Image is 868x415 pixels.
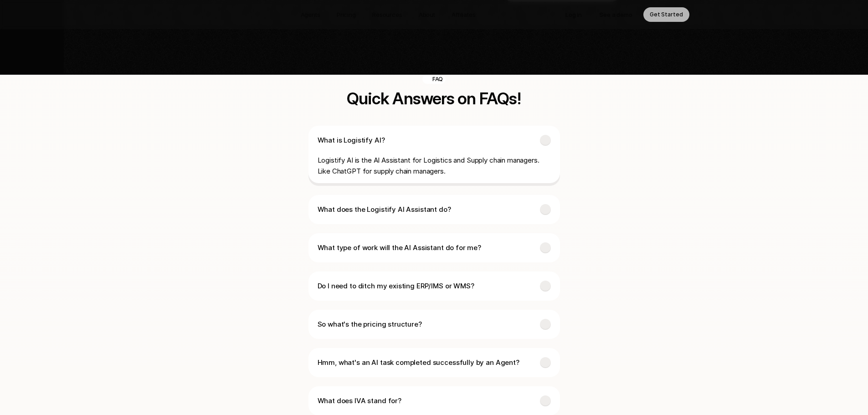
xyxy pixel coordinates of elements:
a: Agents [295,7,326,22]
p: About [419,10,435,19]
p: What type of work will the AI Assistant do for me? [318,242,533,253]
p: Logistify AI is the AI Assistant for Logistics and Supply chain managers. Like ChatGPT for supply... [318,155,551,177]
p: Hmm, what's an AI task completed successfully by an Agent? [318,357,533,368]
p: Get Started [650,10,683,19]
p: Pricing [337,10,356,19]
p: See a demo [599,10,632,19]
p: So what's the pricing structure? [318,319,533,330]
p: Do I need to ditch my existing ERP/IMS or WMS? [318,281,533,292]
p: What does the Logistify AI Assistant do? [318,204,533,215]
p: Resources [372,10,402,19]
p: Log in [565,10,582,19]
a: Affiliates [446,7,481,22]
a: Log in [559,7,588,22]
a: Pricing [331,7,361,22]
p: Agents [301,10,320,19]
a: Get Started [643,7,689,22]
p: What does IVA stand for? [318,395,533,406]
p: FAQ [432,76,443,83]
p: Affiliates [452,10,476,19]
h2: Quick Answers on FAQs! [234,89,635,108]
a: Resources [367,7,408,22]
p: What is Logistify AI? [318,135,533,146]
a: About [413,7,441,22]
a: See a demo [593,7,639,22]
